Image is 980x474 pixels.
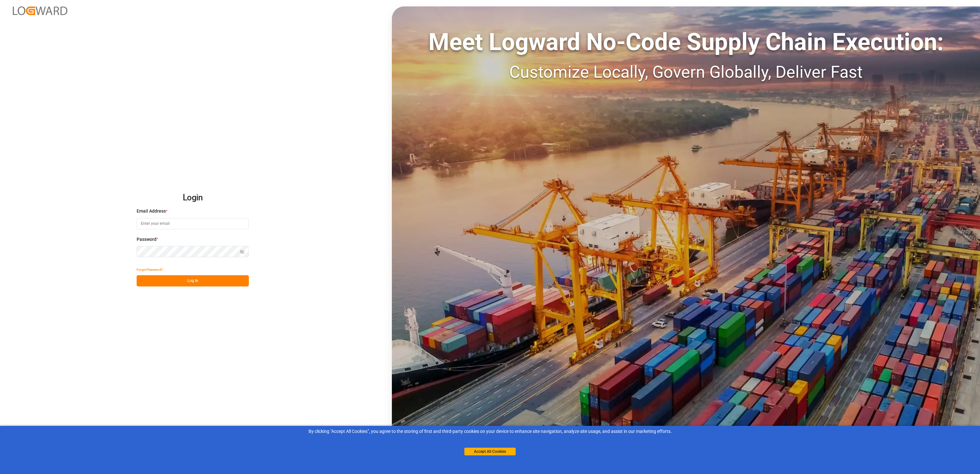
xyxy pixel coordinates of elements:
img: Logward_new_orange.png [13,6,67,15]
div: Customize Locally, Govern Globally, Deliver Fast [392,60,980,85]
div: Meet Logward No-Code Supply Chain Execution: [392,24,980,60]
div: By clicking "Accept All Cookies”, you agree to the storing of first and third-party cookies on yo... [4,428,976,435]
span: Password [137,236,156,243]
button: Log In [137,275,249,286]
button: Forgot Password? [137,264,163,275]
h2: Login [137,188,249,208]
span: Email Address [137,208,166,215]
input: Enter your email [137,218,249,229]
button: Accept All Cookies [464,448,516,455]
